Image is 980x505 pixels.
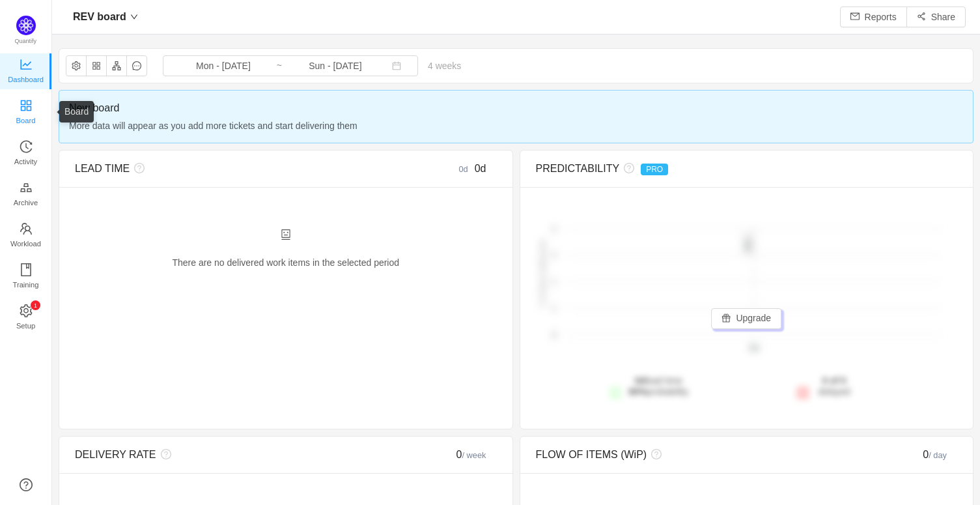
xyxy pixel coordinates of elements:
[73,7,126,27] span: REV board
[628,386,688,397] span: probability
[69,119,963,133] span: More data will appear as you add more tickets and start delivering them
[20,223,33,249] a: Workload
[711,308,781,329] button: icon: giftUpgrade
[458,164,474,174] small: 0d
[20,263,33,276] i: icon: book
[106,55,127,76] button: icon: apartment
[10,231,41,257] span: Workload
[749,343,758,353] tspan: 0d
[171,59,276,73] input: Start date
[75,163,130,174] span: LEAD TIME
[156,449,171,459] i: icon: question-circle
[20,59,33,85] a: Dashboard
[20,140,33,153] i: icon: history
[283,59,388,73] input: End date
[628,386,647,397] strong: 80%
[20,264,33,290] a: Training
[12,272,38,298] span: Training
[20,181,33,194] i: icon: gold
[840,7,907,27] button: icon: mailReports
[462,450,486,460] small: / week
[456,449,486,460] span: 0
[641,164,668,175] span: PRO
[14,149,37,175] span: Activity
[75,229,497,283] div: There are no delivered work items in the selected period
[20,305,33,331] a: icon: settingSetup
[20,182,33,208] a: Archive
[15,38,37,44] span: Quantify
[475,163,486,174] span: 0d
[75,447,391,463] div: DELIVERY RATE
[20,58,33,71] i: icon: line-chart
[552,304,555,312] tspan: 1
[66,55,87,76] button: icon: setting
[552,278,555,286] tspan: 1
[8,66,44,93] span: Dashboard
[20,478,33,491] a: icon: question-circle
[906,7,966,27] button: icon: share-altShare
[20,99,33,112] i: icon: appstore
[647,449,662,459] i: icon: question-circle
[33,300,36,310] p: 1
[14,190,38,216] span: Archive
[20,222,33,235] i: icon: team
[31,300,40,310] sup: 1
[552,225,555,233] tspan: 2
[392,61,401,70] i: icon: calendar
[16,16,36,35] img: Quantify
[20,304,33,317] i: icon: setting
[536,161,852,177] div: PREDICTABILITY
[130,163,145,173] i: icon: question-circle
[418,61,471,71] span: 4 weeks
[635,375,645,386] strong: 0d
[86,55,107,76] button: icon: appstore
[619,163,634,173] i: icon: question-circle
[822,375,847,386] strong: 0 of 0
[20,100,33,126] a: Board
[552,331,555,339] tspan: 0
[130,13,138,21] i: icon: down
[16,313,35,339] span: Setup
[929,450,947,460] small: / day
[126,55,147,76] button: icon: message
[16,108,36,134] span: Board
[20,141,33,167] a: Activity
[852,447,957,463] div: 0
[536,447,852,463] div: FLOW OF ITEMS (WiP)
[69,100,963,116] span: New board
[819,375,850,397] span: delayed
[628,375,688,397] span: lead time
[538,240,546,308] text: # of items delivered
[552,252,555,259] tspan: 2
[281,229,291,240] i: icon: robot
